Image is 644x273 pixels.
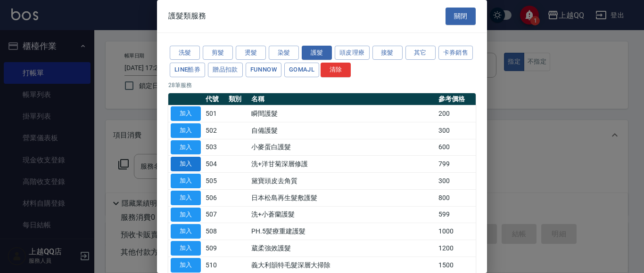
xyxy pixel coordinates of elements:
[171,241,201,256] button: 加入
[203,93,226,105] th: 代號
[203,139,226,156] td: 503
[321,63,351,77] button: 清除
[436,173,476,190] td: 300
[171,208,201,222] button: 加入
[249,156,436,173] td: 洗+洋甘菊深層修護
[203,223,226,240] td: 508
[249,122,436,139] td: 自備護髮
[436,223,476,240] td: 1000
[168,11,206,21] span: 護髮類服務
[203,46,233,60] button: 剪髮
[170,46,200,60] button: 洗髮
[203,189,226,206] td: 506
[436,156,476,173] td: 799
[405,46,436,60] button: 其它
[249,206,436,223] td: 洗+小蒼蘭護髮
[249,93,436,105] th: 名稱
[438,46,473,60] button: 卡券銷售
[436,240,476,257] td: 1200
[249,189,436,206] td: 日本松島再生髮敷護髮
[168,81,476,89] p: 28 筆服務
[249,139,436,156] td: 小麥蛋白護髮
[203,240,226,257] td: 509
[236,46,266,60] button: 燙髮
[226,93,249,105] th: 類別
[372,46,403,60] button: 接髮
[171,123,201,138] button: 加入
[436,122,476,139] td: 300
[249,173,436,190] td: 黛寶頭皮去角質
[208,63,243,77] button: 贈品扣款
[171,140,201,155] button: 加入
[436,206,476,223] td: 599
[203,122,226,139] td: 502
[269,46,299,60] button: 染髮
[249,105,436,122] td: 瞬間護髮
[171,191,201,205] button: 加入
[171,224,201,239] button: 加入
[171,157,201,171] button: 加入
[203,206,226,223] td: 507
[446,8,476,25] button: 關閉
[249,240,436,257] td: 葳柔強效護髮
[246,63,281,77] button: FUNNOW
[171,106,201,121] button: 加入
[203,105,226,122] td: 501
[302,46,332,60] button: 護髮
[436,139,476,156] td: 600
[436,93,476,105] th: 參考價格
[436,105,476,122] td: 200
[203,156,226,173] td: 504
[436,189,476,206] td: 800
[249,223,436,240] td: PH.5髪療重建護髮
[203,173,226,190] td: 505
[171,258,201,273] button: 加入
[335,46,370,60] button: 頭皮理療
[171,174,201,188] button: 加入
[284,63,319,77] button: GOMAJL
[170,63,205,77] button: LINE酷券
